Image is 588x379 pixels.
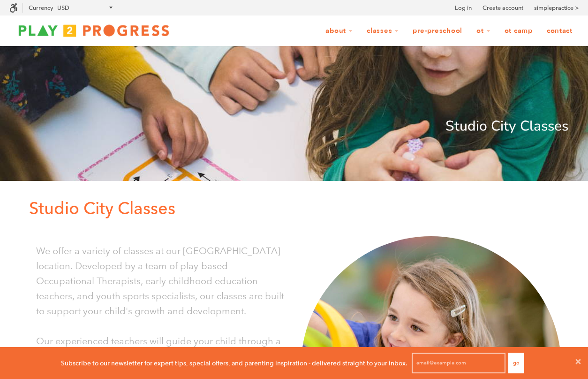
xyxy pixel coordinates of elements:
[455,3,472,13] a: Log in
[319,22,359,40] a: About
[20,115,568,138] p: Studio City Classes
[508,353,524,373] button: Go
[29,195,568,222] p: Studio City Classes
[534,3,579,13] a: simplepractice >
[541,22,579,40] a: Contact
[407,22,468,40] a: Pre-Preschool
[412,353,505,373] input: email@example.com
[9,21,178,40] img: Play2Progress logo
[29,4,53,11] label: Currency
[498,22,539,40] a: OT Camp
[482,3,523,13] a: Create account
[361,22,405,40] a: Classes
[470,22,497,40] a: OT
[36,243,287,318] p: We offer a variety of classes at our [GEOGRAPHIC_DATA] location. Developed by a team of play-base...
[61,358,407,368] p: Subscribe to our newsletter for expert tips, special offers, and parenting inspiration - delivere...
